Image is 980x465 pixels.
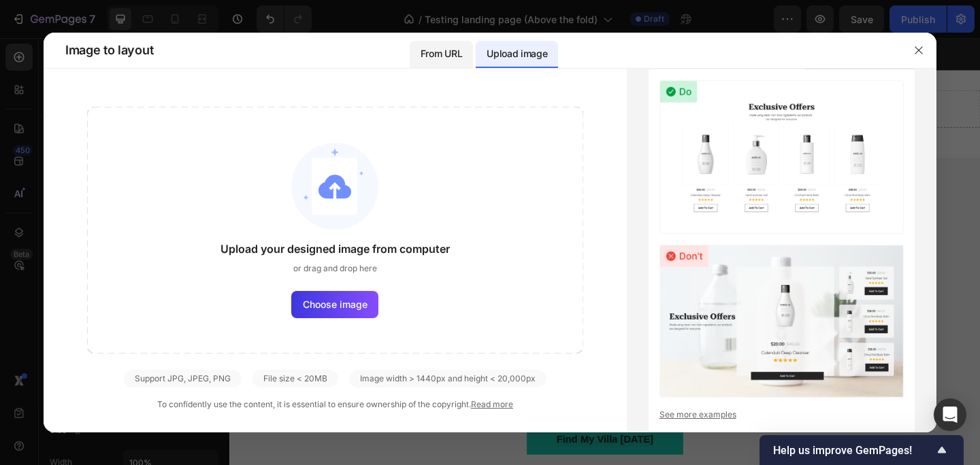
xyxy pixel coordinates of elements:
[934,398,966,431] div: Open Intercom Messenger
[170,215,647,353] h2: To enrich screen reader interactions, please activate Accessibility in Grammarly extension settings
[284,11,533,24] p: FREE Shipping On All U.S. Orders Over $150
[299,33,345,45] div: Text block
[171,216,645,351] p: ⁠⁠⁠⁠⁠⁠⁠ so you can create memories that last a lifetime
[220,241,450,257] span: Upload your designed image from computer
[293,262,377,275] span: or drag and drop here
[380,72,453,83] div: Drop element here
[87,398,583,411] div: To confidently use the content, it is essential to ensure ownership of the copyright.
[65,42,153,58] span: Image to layout
[421,46,462,62] p: From URL
[303,297,367,311] span: Choose image
[124,370,242,387] div: Support JPG, JPEG, PNG
[600,12,722,26] p: Ship to [GEOGRAPHIC_DATA]
[471,399,513,409] a: Read more
[172,219,533,258] strong: Find your perfect villa
[356,429,461,445] p: Find My Villa [DATE]
[487,46,547,62] p: Upload image
[104,11,184,24] p: [PHONE_NUMBER]
[171,365,645,398] p: From private pools to [PERSON_NAME] beaches, our handpicked villas give you the space and freedom...
[773,442,950,458] button: Show survey - Help us improve GemPages!
[170,364,647,399] div: Rich Text Editor. Editing area: main
[659,409,904,421] a: See more examples
[349,370,546,387] div: Image width > 1440px and height < 20,000px
[356,429,461,445] div: Rich Text Editor. Editing area: main
[773,444,934,457] span: Help us improve GemPages!
[323,421,494,453] a: Rich Text Editor. Editing area: main
[252,370,338,387] div: File size < 20MB
[730,12,746,23] img: Alt Image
